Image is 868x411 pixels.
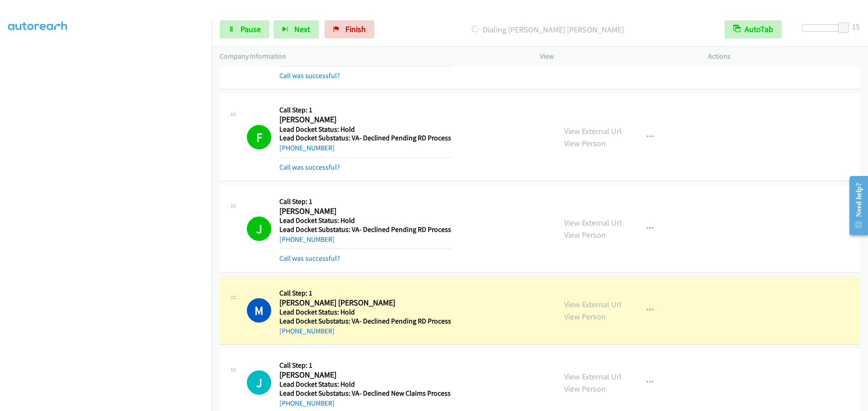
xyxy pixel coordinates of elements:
div: 15 [852,20,860,32]
button: Next [274,20,319,38]
h5: Lead Docket Substatus: VA- Declined Pending RD Process [279,134,451,143]
h5: Lead Docket Status: Hold [279,216,451,225]
h5: Call Step: 1 [279,289,451,298]
h5: Lead Docket Status: Hold [279,380,451,389]
button: AutoTab [725,20,782,38]
h5: Call Step: 1 [279,361,451,370]
a: [PHONE_NUMBER] [279,399,335,407]
h1: J [247,370,271,395]
a: View Person [564,383,606,394]
a: [PHONE_NUMBER] [279,143,335,152]
p: View [540,51,692,62]
a: [PHONE_NUMBER] [279,327,335,335]
a: View Person [564,230,606,240]
a: View External Url [564,371,622,382]
p: Company Information [220,51,524,62]
span: Pause [241,24,261,34]
h5: Call Step: 1 [279,106,451,115]
h1: F [247,125,271,149]
h1: J [247,217,271,241]
p: Dialing [PERSON_NAME] [PERSON_NAME] [387,23,708,36]
iframe: Resource Center [842,170,868,241]
h2: [PERSON_NAME] [PERSON_NAME] [279,298,451,308]
a: View Person [564,138,606,148]
p: Actions [708,51,860,62]
a: Pause [220,20,269,38]
h2: [PERSON_NAME] [279,115,451,125]
h2: [PERSON_NAME] [279,370,451,380]
h5: Lead Docket Substatus: VA- Declined New Claims Process [279,389,451,398]
h5: Lead Docket Status: Hold [279,125,451,134]
span: Finish [345,24,366,34]
div: The call is yet to be attempted [247,370,271,395]
a: View External Url [564,217,622,228]
h5: Call Step: 1 [279,197,451,206]
a: View External Url [564,299,622,309]
h5: Lead Docket Substatus: VA- Declined Pending RD Process [279,317,451,326]
a: Call was successful? [279,163,340,171]
h5: Lead Docket Substatus: VA- Declined Pending RD Process [279,225,451,234]
a: Finish [325,20,374,38]
a: Call was successful? [279,254,340,263]
h1: M [247,298,271,323]
a: View External Url [564,126,622,136]
a: View Person [564,311,606,322]
a: Call was successful? [279,71,340,80]
h2: [PERSON_NAME] [279,206,451,217]
h5: Lead Docket Status: Hold [279,308,451,317]
span: Next [294,24,310,34]
a: [PHONE_NUMBER] [279,235,335,244]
